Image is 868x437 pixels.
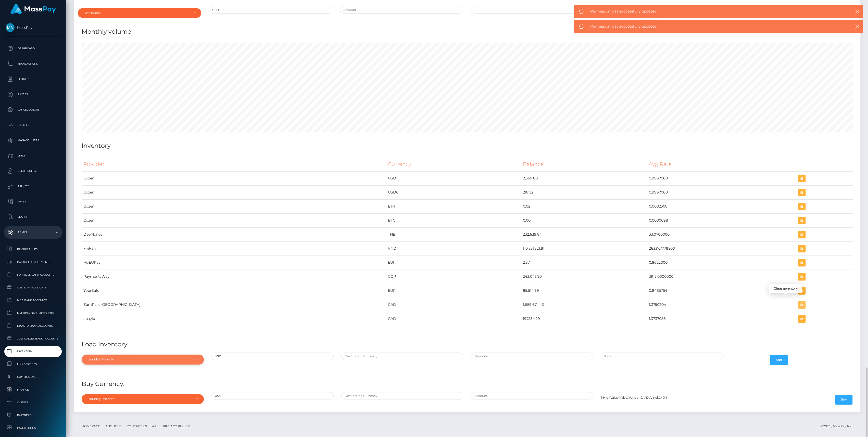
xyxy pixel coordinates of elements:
td: 0.9997000 [647,185,796,199]
span: MassPay [4,25,62,30]
td: 33.0700000 [647,227,796,241]
span: Finance [6,387,60,393]
a: User Profile [4,165,62,177]
td: 2.37 [521,256,647,270]
a: Dashboard [4,42,62,55]
span: MCB Bank Accounts [6,297,60,303]
button: Liquidity Provider [82,394,204,404]
span: Pricing Rules [6,246,60,252]
a: Payees [4,88,62,101]
button: Distributor [78,8,201,18]
input: Quantity [471,353,593,360]
td: PaymentsWay [82,270,386,284]
td: CAD [386,312,521,326]
td: USDC [386,185,521,199]
td: FinFan [82,241,386,256]
td: 0.02 [521,199,647,213]
p: Transactions [6,60,60,68]
span: Fortress Bank Accounts [6,272,60,278]
td: Cozeni [82,185,386,199]
span: Permission was successfully updated. [590,24,828,29]
span: Payer Logos [6,425,60,431]
td: apaylo [82,312,386,326]
td: 0.0002308 [647,199,796,213]
td: 0.0000098 [647,213,796,227]
td: DeeMoney [82,227,386,241]
a: Commissions [4,371,62,382]
p: User Profile [6,167,60,175]
td: ETH [386,199,521,213]
input: Amount [340,6,463,14]
td: 2,369.80 [521,171,647,185]
a: Manage Users [4,134,62,147]
td: VND [386,241,521,256]
th: Balance [521,157,647,171]
a: Ibanera Bank Accounts [4,320,62,331]
p: Taxes [6,198,60,205]
p: Links [6,152,60,160]
input: Currency [209,6,332,14]
span: JustWallet Bank Accounts [6,336,60,342]
h4: Monthly volume [82,27,853,36]
div: © 2025 , MassPay Inc. [821,423,857,429]
div: Liquidity Provider [87,397,192,401]
span: Balance Adjustments [6,259,60,265]
a: Cancellations [4,103,62,116]
td: 232,639.84 [521,227,647,241]
th: Avg Rate [647,157,796,171]
h4: Inventory [82,141,853,150]
td: EUR [386,284,521,298]
a: Search [4,211,62,223]
p: Search [6,213,60,221]
a: Link Services [4,359,62,370]
p: Payees [6,91,60,98]
td: USDT [386,171,521,185]
td: Cozeni [82,171,386,185]
button: Add [770,355,788,365]
td: THB [386,227,521,241]
a: Partners [4,410,62,421]
td: 0.9997000 [647,171,796,185]
input: Source Currency [211,392,334,399]
div: Distributor [84,11,190,15]
td: 0.00 [521,213,647,227]
td: 1,659,674.43 [521,298,647,312]
a: Homepage [80,422,102,430]
button: Buy [835,395,852,404]
p: Manage Users [6,137,60,144]
a: Transactions [4,57,62,70]
a: Pricing Rules [4,244,62,255]
th: Currency [386,157,521,171]
span: Permission was successfully updated. [590,9,828,14]
span: Commissions [6,374,60,380]
a: Contact Us [124,422,149,430]
span: Clients [6,399,60,405]
td: EUR [386,256,521,270]
td: 218.52 [521,185,647,199]
a: API Keys [4,180,62,193]
a: Finance [4,384,62,395]
td: 1.3750204 [647,298,796,312]
a: Clients [4,397,62,408]
td: CAD [386,298,521,312]
span: MyEUPay Bank Accounts [6,310,60,316]
a: MCB Bank Accounts [4,295,62,306]
td: 26337.7778500 [647,241,796,256]
th: Provider [82,157,386,171]
td: 1.3737056 [647,312,796,326]
span: Inventory [6,348,60,354]
td: COP [386,270,521,284]
p: Ledger [6,75,60,83]
td: 243,043.20 [521,270,647,284]
a: Fortress Bank Accounts [4,269,62,280]
input: Destination Currency [341,392,463,399]
p: Batches [6,121,60,129]
a: Batches [4,119,62,131]
td: BTC [386,213,521,227]
td: 0.8465754 [647,284,796,298]
p: Dashboard [6,45,60,52]
a: Privacy Policy [161,422,192,430]
input: Destination Currency [341,353,463,360]
span: CRB Bank Accounts [6,285,60,290]
span: Partners [6,412,60,418]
